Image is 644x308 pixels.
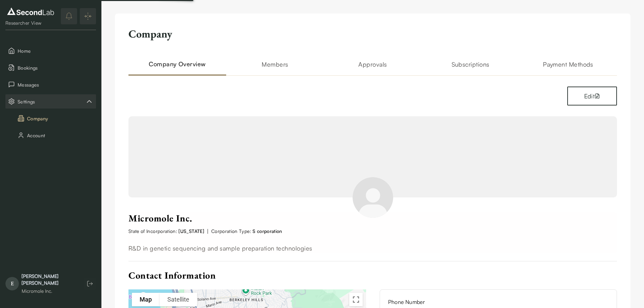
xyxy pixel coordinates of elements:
span: Settings [18,98,85,105]
button: Bookings [5,61,96,75]
h2: Approvals [324,60,422,76]
button: Show satellite imagery [160,293,197,306]
span: Micromole Inc. [128,212,192,224]
div: Contact Information [128,269,617,281]
span: Home [18,47,93,54]
button: Log out [84,278,96,290]
img: logo [5,6,56,17]
span: Bookings [18,64,93,71]
button: notifications [61,8,77,24]
button: Edit [567,87,617,105]
button: Account [5,128,96,142]
button: Company [5,111,96,125]
p: R&D in genetic sequencing and sample preparation technologies [128,243,617,253]
button: Toggle fullscreen view [349,293,363,306]
div: Researcher View [5,20,56,26]
h2: Company [128,27,172,41]
button: Show street map [132,293,160,306]
span: E [5,277,19,290]
h2: Members [226,60,324,76]
h2: Subscriptions [422,60,519,76]
div: Micromole Inc. [22,288,77,294]
span: Phone Number [388,298,609,306]
button: Home [5,44,96,58]
img: Micromole Inc. [353,177,393,218]
div: Settings sub items [5,94,96,109]
div: | [128,227,617,235]
span: Messages [18,81,93,88]
span: State of Incorporation: [128,228,204,235]
button: Expand/Collapse sidebar [80,8,96,24]
div: [PERSON_NAME] [PERSON_NAME] [22,273,77,286]
span: [US_STATE] [178,228,204,234]
span: S corporation [253,228,282,234]
span: Corporation Type: [211,228,282,235]
h2: Company Overview [128,60,226,76]
button: Settings [5,94,96,109]
button: Messages [5,77,96,92]
h2: Payment Methods [519,60,617,76]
